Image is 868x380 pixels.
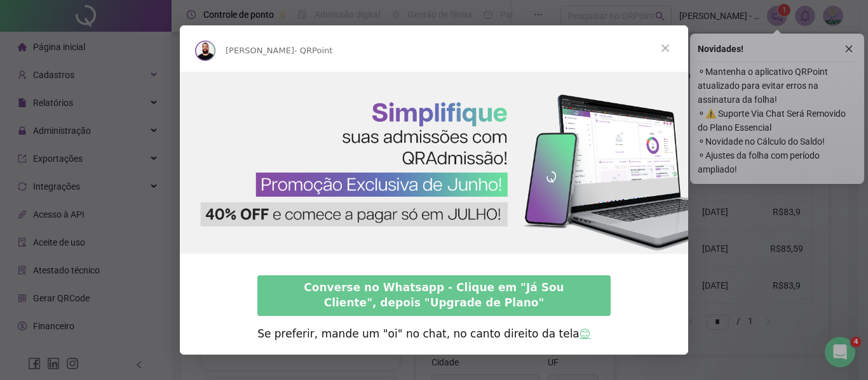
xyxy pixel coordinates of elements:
a: 😊 [580,327,591,340]
div: Se preferir, mande um "oi" no chat, no canto direito da tela [257,327,611,342]
img: Profile image for Rodolfo [195,41,215,61]
span: [PERSON_NAME] [226,46,294,55]
span: - QRPoint [294,46,332,55]
span: Converse no Whatsapp - Clique em "Já Sou Cliente", depois "Upgrade de Plano" [304,281,564,309]
a: Converse no Whatsapp - Clique em "Já Sou Cliente", depois "Upgrade de Plano" [257,275,611,316]
span: Fechar [642,25,688,71]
